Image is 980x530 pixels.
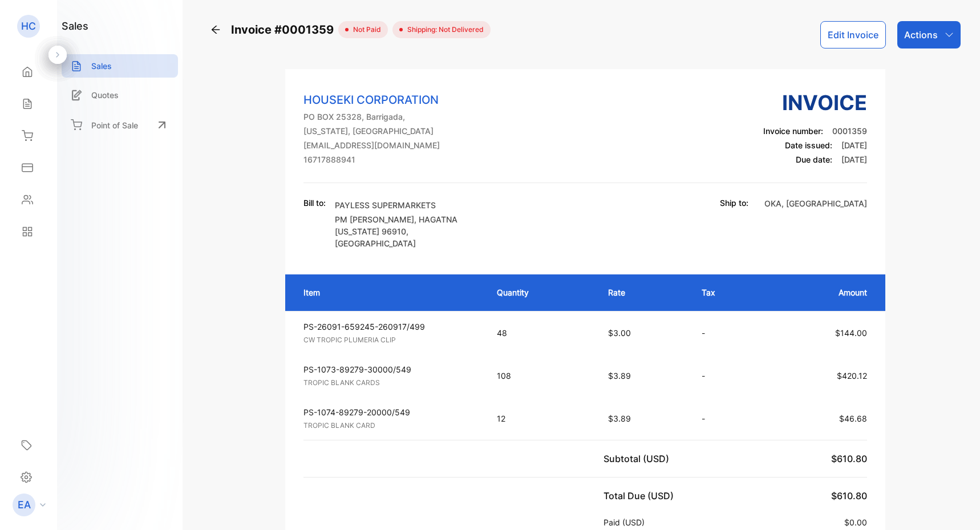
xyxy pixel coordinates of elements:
p: [US_STATE], [GEOGRAPHIC_DATA] [303,125,440,137]
p: [EMAIL_ADDRESS][DOMAIN_NAME] [303,139,440,151]
p: PS-1073-89279-30000/549 [303,363,476,375]
p: TROPIC BLANK CARDS [303,378,476,388]
span: $3.89 [608,414,631,423]
span: $610.80 [831,490,867,501]
a: Point of Sale [62,112,178,137]
p: PAYLESS SUPERMARKETS [335,199,466,211]
p: Quantity [497,286,586,298]
p: Paid (USD) [604,516,649,528]
p: Tax [702,286,754,298]
p: Subtotal (USD) [604,452,674,466]
span: Invoice #0001359 [231,21,338,38]
span: 0001359 [832,126,867,136]
p: 16717888941 [303,153,440,165]
p: HC [21,19,36,34]
span: [DATE] [841,140,867,150]
span: $3.00 [608,328,631,338]
span: $46.68 [839,414,867,423]
p: CW TROPIC PLUMERIA CLIP [303,335,476,345]
p: Amount [776,286,867,298]
span: Date issued: [785,140,832,150]
p: 12 [497,412,586,424]
p: - [702,412,754,424]
button: Edit Invoice [820,21,886,48]
a: Quotes [62,83,178,107]
span: PM [PERSON_NAME], HAGATNA [US_STATE] 96910 [335,215,457,236]
span: not paid [349,25,381,35]
span: Shipping: Not Delivered [403,25,484,35]
p: 48 [497,327,586,339]
p: TROPIC BLANK CARD [303,420,476,431]
span: $144.00 [835,328,867,338]
p: HOUSEKI CORPORATION [303,91,440,108]
a: Sales [62,54,178,78]
span: $0.00 [844,517,867,527]
p: EA [18,497,31,512]
p: Ship to: [720,197,748,209]
span: $610.80 [831,453,867,464]
span: $420.12 [837,371,867,381]
p: PS-1074-89279-20000/549 [303,406,476,418]
p: Rate [608,286,678,298]
button: Actions [897,21,961,48]
span: OKA [764,199,781,208]
p: Item [303,286,474,298]
p: - [702,370,754,382]
p: 108 [497,370,586,382]
p: Quotes [91,89,119,101]
span: , [GEOGRAPHIC_DATA] [781,199,867,208]
p: PO BOX 25328, Barrigada, [303,111,440,123]
p: Bill to: [303,197,326,209]
p: Sales [91,60,112,72]
span: Invoice number: [763,126,823,136]
p: - [702,327,754,339]
span: [DATE] [841,155,867,164]
span: $3.89 [608,371,631,381]
p: PS-26091-659245-260917/499 [303,321,476,333]
h1: sales [62,18,88,34]
h3: Invoice [763,87,867,118]
span: Due date: [796,155,832,164]
p: Actions [904,28,938,42]
p: Total Due (USD) [604,489,678,503]
p: Point of Sale [91,119,138,131]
